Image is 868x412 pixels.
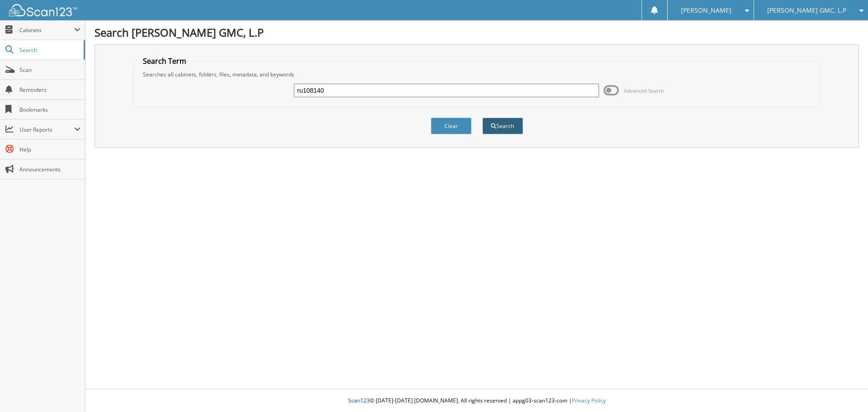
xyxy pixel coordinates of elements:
[19,46,79,54] span: Search
[19,126,74,133] span: User Reports
[138,71,816,78] div: Searches all cabinets, folders, files, metadata, and keywords
[823,369,868,412] iframe: Chat Widget
[482,118,523,134] button: Search
[94,25,859,40] h1: Search [PERSON_NAME] GMC, L.P
[767,8,846,13] span: [PERSON_NAME] GMC, L.P
[19,86,80,94] span: Reminders
[681,8,731,13] span: [PERSON_NAME]
[431,118,472,134] button: Clear
[19,166,80,173] span: Announcements
[348,397,370,404] span: Scan123
[19,146,80,153] span: Help
[19,66,80,74] span: Scan
[138,56,191,66] legend: Search Term
[9,4,77,16] img: scan123-logo-white.svg
[19,106,80,114] span: Bookmarks
[572,397,606,404] a: Privacy Policy
[19,26,74,34] span: Cabinets
[85,390,868,412] div: © [DATE]-[DATE] [DOMAIN_NAME]. All rights reserved | appg03-scan123-com |
[624,87,664,94] span: Advanced Search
